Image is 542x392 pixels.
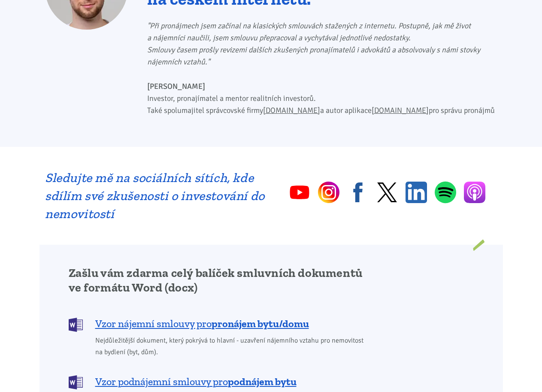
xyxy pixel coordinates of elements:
[95,335,369,358] span: Nejdůležitější dokument, který pokrývá to hlavní - uzavření nájemního vztahu pro nemovitost na by...
[228,375,297,388] b: podnájem bytu
[464,182,485,203] a: Apple Podcasts
[69,317,369,331] a: Vzor nájemní smlouvy propronájem bytu/domu
[406,182,427,203] a: Linkedin
[435,181,456,204] a: Spotify
[45,169,265,223] h2: Sledujte mě na sociálních sítích, kde sdílím své zkušenosti o investování do nemovitostí
[147,21,480,67] i: "Při pronájmech jsem začínal na klasických smlouvách stažených z internetu. Postupně, jak mě živo...
[147,82,205,91] b: [PERSON_NAME]
[347,182,369,203] a: Facebook
[212,317,309,330] b: pronájem bytu/domu
[95,375,297,389] span: Vzor podnájemní smlouvy pro
[372,106,429,115] a: [DOMAIN_NAME]
[69,374,369,389] a: Vzor podnájemní smlouvy propodnájem bytu
[263,106,320,115] a: [DOMAIN_NAME]
[69,266,369,295] h2: Zašlu vám zdarma celý balíček smluvních dokumentů ve formátu Word (docx)
[318,182,339,203] a: Instagram
[147,80,497,116] p: Investor, pronajímatel a mentor realitních investorů. Také spolumajitel správcovské firmy a autor...
[69,318,83,332] img: DOCX (Word)
[376,182,398,203] a: Twitter
[95,317,309,331] span: Vzor nájemní smlouvy pro
[69,375,83,389] img: DOCX (Word)
[289,182,310,203] a: YouTube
